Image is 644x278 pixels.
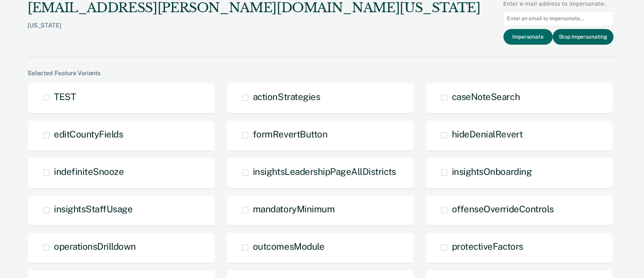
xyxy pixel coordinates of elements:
[54,166,124,177] span: indefiniteSnooze
[452,91,520,102] span: caseNoteSearch
[503,29,553,45] button: Impersonate
[54,129,123,139] span: editCountyFields
[452,241,523,252] span: protectiveFactors
[452,166,532,177] span: insightsOnboarding
[28,22,481,41] div: [US_STATE]
[253,241,324,252] span: outcomesModule
[28,69,613,77] div: Selected Feature Variants
[452,204,554,214] span: offenseOverrideControls
[54,91,76,102] span: TEST
[54,241,136,252] span: operationsDrilldown
[452,129,523,139] span: hideDenialRevert
[253,204,335,214] span: mandatoryMinimum
[253,166,396,177] span: insightsLeadershipPageAllDistricts
[503,11,613,26] input: Enter an email to impersonate...
[253,129,327,139] span: formRevertButton
[54,204,133,214] span: insightsStaffUsage
[253,91,320,102] span: actionStrategies
[553,29,613,45] button: Stop Impersonating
